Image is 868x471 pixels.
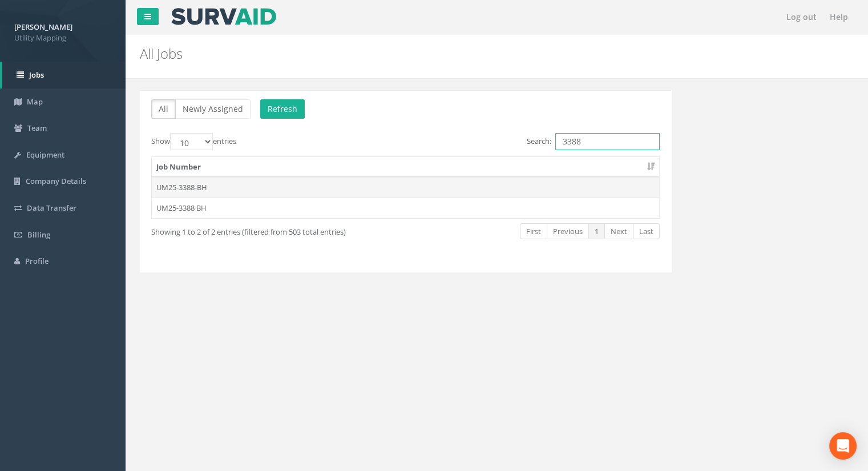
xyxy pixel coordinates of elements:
[170,133,213,150] select: Showentries
[14,22,72,32] strong: [PERSON_NAME]
[25,256,49,266] span: Profile
[29,70,44,80] span: Jobs
[14,33,111,43] span: Utility Mapping
[27,96,43,107] span: Map
[140,46,732,61] h2: All Jobs
[14,19,111,43] a: [PERSON_NAME] Utility Mapping
[260,99,305,119] button: Refresh
[520,223,547,240] a: First
[152,177,659,198] td: UM25-3388-BH
[26,150,64,160] span: Equipment
[27,123,47,133] span: Team
[152,198,659,218] td: UM25-3388 BH
[829,432,857,460] div: Open Intercom Messenger
[547,223,589,240] a: Previous
[26,176,86,186] span: Company Details
[152,157,659,178] th: Job Number: activate to sort column ascending
[151,99,176,119] button: All
[588,223,605,240] a: 1
[633,223,660,240] a: Last
[27,203,76,213] span: Data Transfer
[555,133,660,150] input: Search:
[151,133,236,150] label: Show entries
[27,230,50,240] span: Billing
[151,222,353,237] div: Showing 1 to 2 of 2 entries (filtered from 503 total entries)
[527,133,660,150] label: Search:
[2,62,126,88] a: Jobs
[175,99,251,119] button: Newly Assigned
[604,223,633,240] a: Next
